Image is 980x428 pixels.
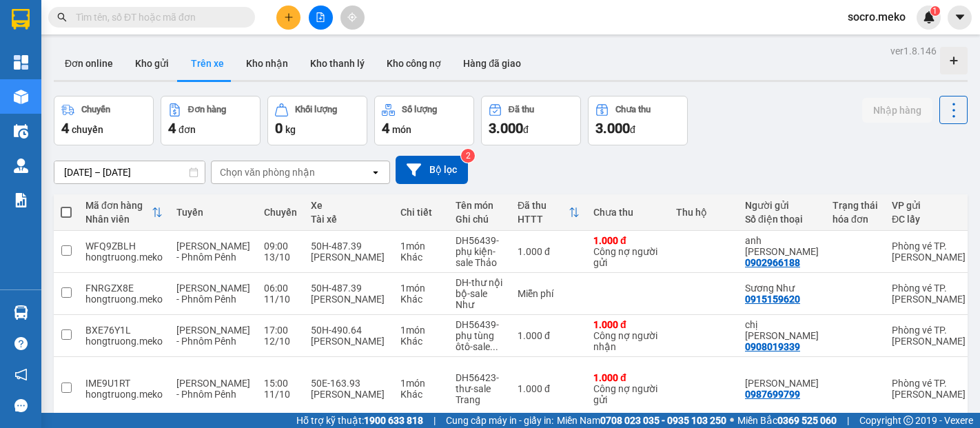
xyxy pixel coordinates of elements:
span: [PERSON_NAME] - Phnôm Pênh [176,283,250,305]
div: FNRGZX8E [85,283,163,294]
button: Đơn hàng4đơn [161,96,261,145]
div: Tài xế [311,214,387,225]
div: Trạng thái [833,200,878,211]
img: logo-vxr [12,9,30,30]
div: hongtruong.meko [85,252,163,263]
div: 50E-163.93 [311,378,387,389]
button: Hàng đã giao [452,47,532,80]
div: Tên món [456,200,504,211]
div: DH56439-phụ tùng ôtô-sale thảo [456,319,504,352]
span: 0 [275,120,283,136]
button: plus [276,6,300,30]
div: 09:00 [264,241,297,252]
div: Chưa thu [615,105,651,114]
span: 1 [932,6,937,16]
div: 1.000 đ [518,246,580,257]
div: ver 1.8.146 [890,43,937,59]
div: hongtruong.meko [85,294,163,305]
button: Kho thanh lý [299,47,376,80]
div: Công nợ người gửi [593,383,662,405]
div: VP gửi [892,200,970,211]
button: Trên xe [180,47,235,80]
button: file-add [309,6,333,30]
div: 1.000 đ [593,372,662,383]
div: Công nợ người nhận [593,330,662,352]
span: [PERSON_NAME] - Phnôm Pênh [176,325,250,347]
div: 0908019339 [745,341,800,352]
button: Nhập hàng [862,98,932,123]
span: file-add [316,12,325,22]
span: món [392,124,411,135]
div: Chuyến [264,207,297,218]
button: caret-down [948,6,972,30]
div: Sương Như [745,283,819,294]
span: | [847,413,849,428]
div: BXE76Y1L [85,325,163,336]
th: Toggle SortBy [511,194,586,231]
div: Số lượng [402,105,437,114]
strong: 0369 525 060 [777,415,837,426]
div: 1 món [400,325,442,336]
div: Anh Sơn [745,378,819,389]
div: Thu hộ [676,207,731,218]
span: 4 [382,120,389,136]
div: Ghi chú [456,214,504,225]
span: 4 [61,120,69,136]
div: [PERSON_NAME] [311,336,387,347]
img: solution-icon [14,193,28,207]
div: Tuyến [176,207,250,218]
img: warehouse-icon [14,90,28,104]
strong: 1900 633 818 [364,415,423,426]
div: 11/10 [264,294,297,305]
img: warehouse-icon [14,159,28,173]
span: notification [14,368,28,381]
div: Khác [400,294,442,305]
div: 06:00 [264,283,297,294]
div: IME9U1RT [85,378,163,389]
div: Chuyến [81,105,110,114]
div: hongtruong.meko [85,389,163,400]
div: Chọn văn phòng nhận [220,165,315,179]
div: Số điện thoại [745,214,819,225]
span: đ [630,124,635,135]
div: Chi tiết [400,207,442,218]
div: 0902966188 [745,257,800,268]
span: Cung cấp máy in - giấy in: [446,413,553,428]
div: Khác [400,252,442,263]
button: Đơn online [54,47,124,80]
span: socro.meko [837,8,917,26]
span: [PERSON_NAME] - Phnôm Pênh [176,378,250,400]
div: anh Cường Vũ [745,235,819,257]
div: Khác [400,389,442,400]
span: caret-down [954,11,966,23]
div: Đơn hàng [188,105,226,114]
svg: open [370,167,381,178]
button: aim [340,6,365,30]
div: chị Minh Thảo [745,319,819,341]
div: 11/10 [264,389,297,400]
span: Hỗ trợ kỹ thuật: [296,413,423,428]
span: copyright [904,416,913,425]
div: 0987699799 [745,389,800,400]
div: [PERSON_NAME] [311,389,387,400]
div: Đã thu [518,200,569,211]
span: ⚪️ [730,418,734,423]
span: kg [285,124,296,135]
sup: 2 [461,149,475,163]
sup: 1 [930,6,940,16]
div: Chưa thu [593,207,662,218]
span: chuyến [72,124,103,135]
button: Khối lượng0kg [267,96,367,145]
input: Select a date range. [54,161,205,183]
button: Kho nhận [235,47,299,80]
button: Bộ lọc [396,156,468,184]
div: Nhân viên [85,214,152,225]
span: 4 [168,120,176,136]
div: 12/10 [264,336,297,347]
div: DH-thư nội bộ-sale Như [456,277,504,310]
span: 3.000 [595,120,630,136]
span: question-circle [14,337,28,350]
button: Chuyến4chuyến [54,96,154,145]
div: 1.000 đ [593,235,662,246]
div: 1.000 đ [518,330,580,341]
